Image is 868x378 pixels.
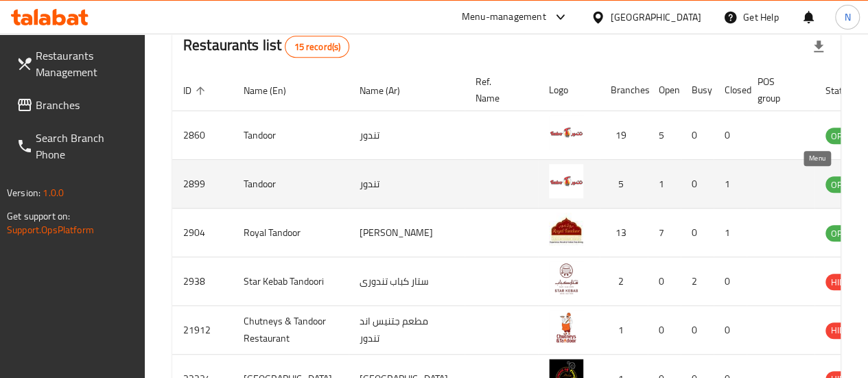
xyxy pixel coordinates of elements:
td: مطعم جتنيس اند تندور [349,306,465,355]
a: Support.OpsPlatform [7,221,94,239]
span: Version: [7,184,40,202]
td: 5 [600,160,648,209]
td: تندور [349,160,465,209]
span: Branches [36,97,134,113]
div: HIDDEN [825,322,867,339]
td: 2 [681,257,714,306]
td: 2904 [172,209,233,257]
img: Tandoor [549,115,583,150]
span: ID [183,82,209,99]
td: Royal Tandoor [233,209,349,257]
td: 5 [648,111,681,160]
td: 2860 [172,111,233,160]
td: Tandoor [233,160,349,209]
td: 1 [600,306,648,355]
span: N [844,10,850,25]
td: 0 [648,257,681,306]
span: HIDDEN [825,274,867,290]
span: OPEN [825,226,859,241]
td: 2899 [172,160,233,209]
span: OPEN [825,128,859,144]
td: 21912 [172,306,233,355]
div: Export file [802,30,835,63]
img: Royal Tandoor [549,213,583,247]
a: Branches [5,88,145,121]
th: Open [648,69,681,111]
img: Tandoor [549,164,583,198]
td: Tandoor [233,111,349,160]
td: تندور [349,111,465,160]
td: 13 [600,209,648,257]
td: Star Kebab Tandoori [233,257,349,306]
th: Busy [681,69,714,111]
td: 2 [600,257,648,306]
a: Restaurants Management [5,39,145,88]
span: Get support on: [7,207,70,225]
div: HIDDEN [825,274,867,290]
th: Closed [714,69,747,111]
span: POS group [758,73,798,106]
td: ستار كباب تندورى [349,257,465,306]
div: OPEN [825,225,859,241]
td: 0 [714,306,747,355]
img: Chutneys & Tandoor Restaurant [549,310,583,344]
div: [GEOGRAPHIC_DATA] [611,10,701,25]
td: Chutneys & Tandoor Restaurant [233,306,349,355]
td: 0 [714,111,747,160]
th: Branches [600,69,648,111]
td: 0 [648,306,681,355]
td: 0 [681,111,714,160]
span: HIDDEN [825,322,867,338]
h2: Restaurants list [183,35,349,58]
td: [PERSON_NAME] [349,209,465,257]
div: Total records count [285,36,349,58]
td: 0 [681,306,714,355]
td: 0 [714,257,747,306]
span: Search Branch Phone [36,130,134,163]
span: Restaurants Management [36,47,134,80]
td: 1 [648,160,681,209]
a: Search Branch Phone [5,121,145,171]
span: Name (Ar) [360,82,418,99]
span: Ref. Name [476,73,521,106]
span: OPEN [825,177,859,193]
span: 1.0.0 [43,184,64,202]
th: Logo [538,69,600,111]
span: Name (En) [244,82,304,99]
td: 1 [714,209,747,257]
td: 0 [681,160,714,209]
td: 2938 [172,257,233,306]
img: Star Kebab Tandoori [549,261,583,296]
td: 1 [714,160,747,209]
td: 19 [600,111,648,160]
div: OPEN [825,128,859,144]
td: 7 [648,209,681,257]
td: 0 [681,209,714,257]
div: Menu-management [462,9,546,25]
span: 15 record(s) [285,40,349,54]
